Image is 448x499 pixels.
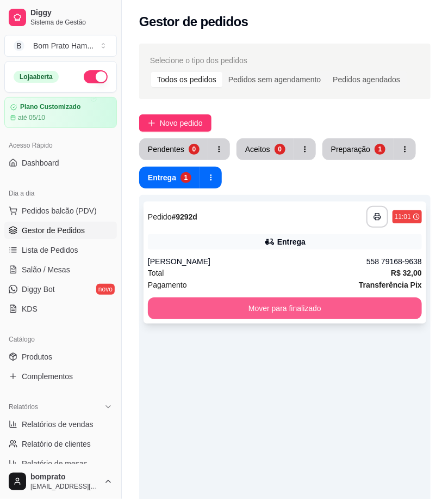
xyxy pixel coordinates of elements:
span: Pedidos balcão (PDV) [22,205,97,216]
div: 0 [275,144,285,155]
span: Relatórios de vendas [22,419,94,430]
a: Dashboard [4,154,117,172]
h2: Gestor de pedidos [139,13,248,31]
div: Acesso Rápido [4,137,117,154]
a: Produtos [4,348,117,366]
div: 11:01 [395,212,411,221]
div: Entrega [148,172,176,183]
span: Relatórios [9,403,38,411]
span: Dashboard [22,157,59,168]
a: Relatório de mesas [4,455,117,472]
a: Relatórios de vendas [4,416,117,433]
span: KDS [22,303,38,314]
article: até 05/10 [18,113,45,122]
strong: Transferência Pix [359,281,422,289]
div: Preparação [331,144,370,155]
a: Lista de Pedidos [4,241,117,259]
div: Todos os pedidos [151,72,222,87]
span: Produtos [22,351,52,362]
div: 558 79168-9638 [366,256,422,267]
button: bomprato[EMAIL_ADDRESS][DOMAIN_NAME] [4,468,117,495]
div: Entrega [277,236,306,247]
div: Pedidos sem agendamento [222,72,327,87]
div: Aceitos [245,144,270,155]
a: DiggySistema de Gestão [4,4,117,31]
div: Loja aberta [14,71,59,83]
span: plus [148,119,155,127]
span: Total [148,267,164,279]
span: [EMAIL_ADDRESS][DOMAIN_NAME] [30,482,99,491]
div: Catálogo [4,331,117,348]
span: Lista de Pedidos [22,245,78,255]
button: Alterar Status [84,70,108,83]
button: Preparação1 [322,138,394,160]
article: Plano Customizado [20,103,80,111]
a: Salão / Mesas [4,261,117,278]
a: Gestor de Pedidos [4,222,117,239]
span: Relatório de mesas [22,458,88,469]
button: Select a team [4,35,117,57]
span: Novo pedido [160,117,203,129]
span: Complementos [22,371,73,382]
span: Sistema de Gestão [30,18,113,27]
div: 1 [181,172,191,183]
span: Relatório de clientes [22,439,91,449]
div: [PERSON_NAME] [148,256,366,267]
span: B [14,40,24,51]
span: Pagamento [148,279,187,291]
span: Diggy [30,8,113,18]
span: Salão / Mesas [22,264,70,275]
a: Complementos [4,368,117,385]
span: Selecione o tipo dos pedidos [150,54,247,66]
div: Pedidos agendados [327,72,406,87]
div: Bom Prato Ham ... [33,40,94,51]
div: Pendentes [148,144,184,155]
div: 1 [375,144,385,155]
span: Gestor de Pedidos [22,225,85,236]
button: Pendentes0 [139,138,208,160]
button: Aceitos0 [237,138,294,160]
a: Diggy Botnovo [4,281,117,298]
a: KDS [4,300,117,318]
a: Plano Customizadoaté 05/10 [4,97,117,128]
button: Pedidos balcão (PDV) [4,202,117,220]
div: 0 [189,144,200,155]
button: Novo pedido [139,114,211,132]
button: Entrega1 [139,167,200,188]
span: Diggy Bot [22,284,55,295]
span: bomprato [30,472,99,482]
button: Mover para finalizado [148,297,422,319]
a: Relatório de clientes [4,435,117,453]
div: Dia a dia [4,185,117,202]
strong: R$ 32,00 [391,269,422,277]
span: Pedido [148,212,172,221]
strong: # 9292d [172,212,198,221]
